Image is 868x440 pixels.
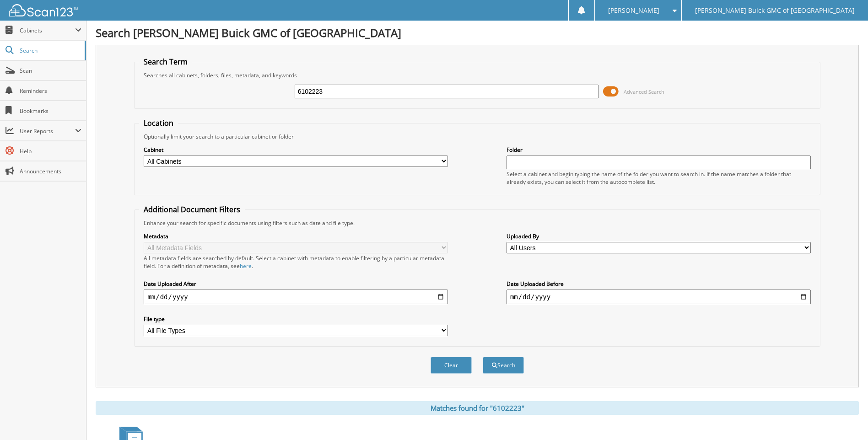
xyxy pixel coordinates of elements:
img: scan123-logo-white.svg [9,4,78,16]
label: File type [144,315,448,323]
span: Advanced Search [624,88,664,95]
button: Clear [431,357,472,374]
label: Folder [507,146,811,154]
span: Help [20,147,81,155]
span: [PERSON_NAME] [608,8,659,13]
label: Cabinet [144,146,448,154]
span: Search [20,47,80,54]
h1: Search [PERSON_NAME] Buick GMC of [GEOGRAPHIC_DATA] [96,25,859,40]
span: Cabinets [20,27,75,34]
legend: Additional Document Filters [139,204,245,215]
input: end [507,290,811,304]
legend: Search Term [139,57,192,67]
label: Date Uploaded After [144,280,448,288]
div: All metadata fields are searched by default. Select a cabinet with metadata to enable filtering b... [144,254,448,270]
label: Metadata [144,232,448,240]
input: start [144,290,448,304]
iframe: Chat Widget [822,396,868,440]
span: Bookmarks [20,107,81,115]
div: Matches found for "6102223" [96,401,859,415]
label: Uploaded By [507,232,811,240]
span: Announcements [20,167,81,175]
div: Enhance your search for specific documents using filters such as date and file type. [139,219,815,227]
button: Search [483,357,524,374]
span: Reminders [20,87,81,95]
div: Select a cabinet and begin typing the name of the folder you want to search in. If the name match... [507,170,811,186]
span: [PERSON_NAME] Buick GMC of [GEOGRAPHIC_DATA] [695,8,855,13]
label: Date Uploaded Before [507,280,811,288]
div: Optionally limit your search to a particular cabinet or folder [139,133,815,140]
span: User Reports [20,127,75,135]
a: here [240,262,252,270]
span: Scan [20,67,81,75]
div: Searches all cabinets, folders, files, metadata, and keywords [139,71,815,79]
legend: Location [139,118,178,128]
